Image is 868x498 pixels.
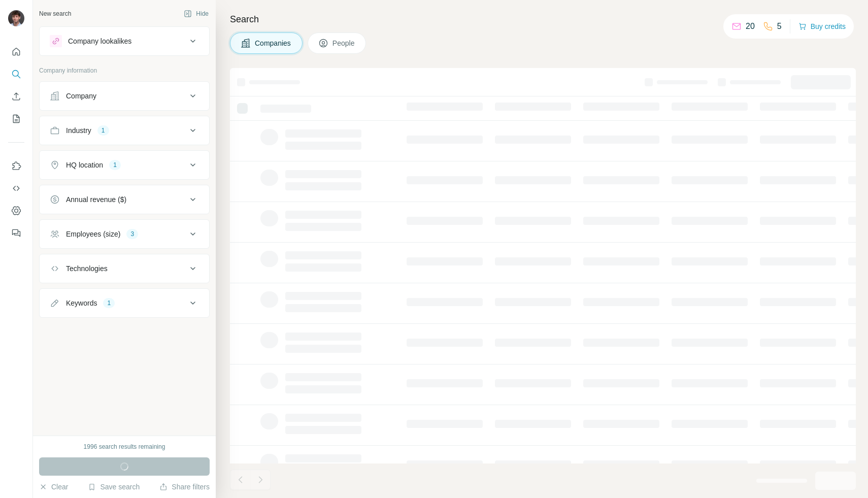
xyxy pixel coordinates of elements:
button: Employees (size)3 [40,222,209,246]
div: Technologies [66,263,108,274]
button: Company lookalikes [40,29,209,53]
button: Technologies [40,256,209,281]
div: 1996 search results remaining [84,442,165,451]
div: HQ location [66,160,103,170]
button: Company [40,84,209,108]
button: Quick start [8,43,24,61]
button: Share filters [159,482,210,492]
div: 3 [126,229,138,239]
button: HQ location1 [40,153,209,177]
img: Avatar [8,10,24,26]
button: Hide [177,6,216,21]
div: Industry [66,125,91,136]
button: Buy credits [798,19,846,34]
div: 1 [103,298,115,308]
button: Industry1 [40,118,209,143]
div: Employees (size) [66,229,120,239]
div: Annual revenue ($) [66,194,126,205]
span: People [332,38,356,48]
p: 20 [746,20,755,32]
div: New search [39,9,71,18]
div: 1 [109,160,121,170]
div: Keywords [66,298,97,308]
h4: Search [230,12,856,26]
button: Feedback [8,224,24,242]
button: Dashboard [8,202,24,220]
span: Companies [255,38,292,48]
div: 1 [97,126,109,135]
div: Company lookalikes [68,36,131,46]
div: Company [66,91,96,101]
button: Clear [39,482,68,492]
button: Keywords1 [40,291,209,315]
button: Use Surfe API [8,179,24,197]
button: Save search [88,482,140,492]
p: Company information [39,66,210,75]
button: Annual revenue ($) [40,187,209,212]
button: Search [8,65,24,83]
button: My lists [8,110,24,128]
button: Use Surfe on LinkedIn [8,157,24,175]
button: Enrich CSV [8,87,24,106]
p: 5 [777,20,782,32]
